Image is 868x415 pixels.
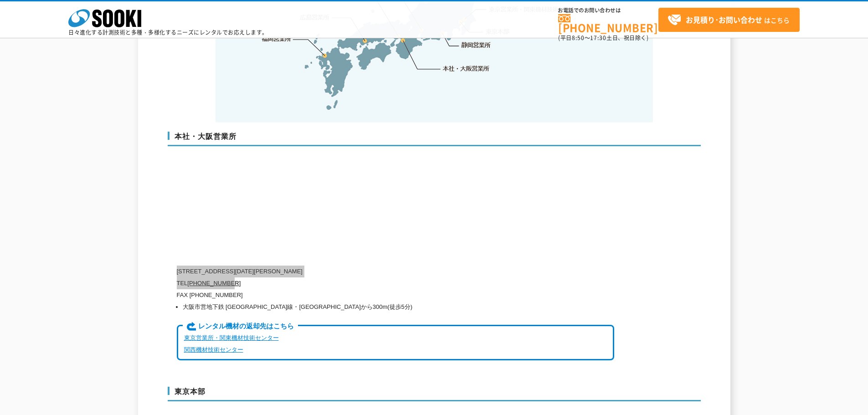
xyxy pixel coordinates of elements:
[184,334,279,341] a: 東京営業所・関東機材技術センター
[183,322,298,332] span: レンタル機材の返却先はこちら
[168,132,701,146] h3: 本社・大阪営業所
[442,64,490,73] a: 本社・大阪営業所
[183,301,614,313] li: 大阪市営地下鉄 [GEOGRAPHIC_DATA]線・[GEOGRAPHIC_DATA]から300m(徒歩5分)
[168,387,701,401] h3: 東京本部
[177,289,614,301] p: FAX [PHONE_NUMBER]
[187,280,241,287] a: [PHONE_NUMBER]
[558,14,658,33] a: [PHONE_NUMBER]
[590,34,606,42] span: 17:30
[177,277,614,289] p: TEL
[558,34,648,42] span: (平日 ～ 土日、祝日除く)
[177,266,614,277] p: [STREET_ADDRESS][DATE][PERSON_NAME]
[558,8,658,13] span: お電話でのお問い合わせは
[68,30,268,35] p: 日々進化する計測技術と多種・多様化するニーズにレンタルでお応えします。
[658,8,800,32] a: お見積り･お問い合わせはこちら
[184,346,243,353] a: 関西機材技術センター
[461,41,491,50] a: 静岡営業所
[686,14,762,25] strong: お見積り･お問い合わせ
[668,13,790,27] span: はこちら
[572,34,585,42] span: 8:50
